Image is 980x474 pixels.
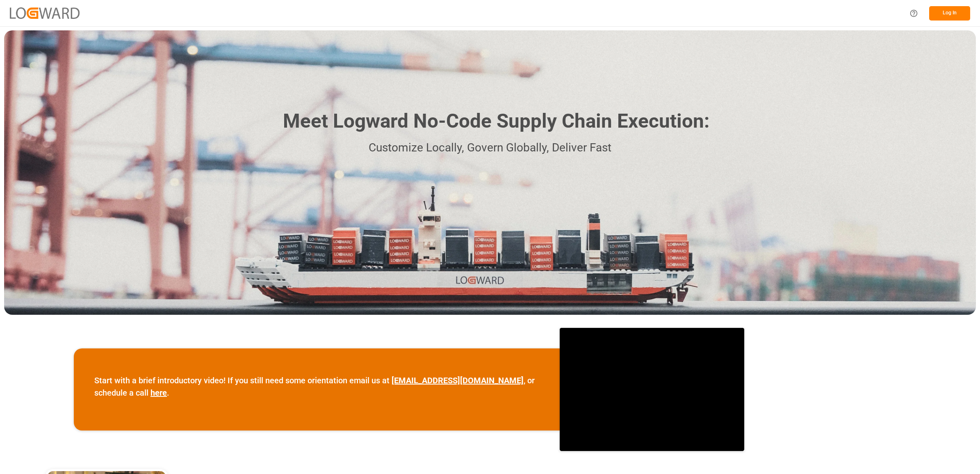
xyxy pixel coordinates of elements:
a: [EMAIL_ADDRESS][DOMAIN_NAME] [392,376,524,385]
a: here [150,388,167,398]
button: Log In [929,6,970,21]
img: Logward_new_orange.png [10,7,80,18]
p: Customize Locally, Govern Globally, Deliver Fast [271,139,709,157]
p: Start with a brief introductory video! If you still need some orientation email us at , or schedu... [94,374,539,399]
button: Help Center [905,4,923,23]
h1: Meet Logward No-Code Supply Chain Execution: [283,107,709,136]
